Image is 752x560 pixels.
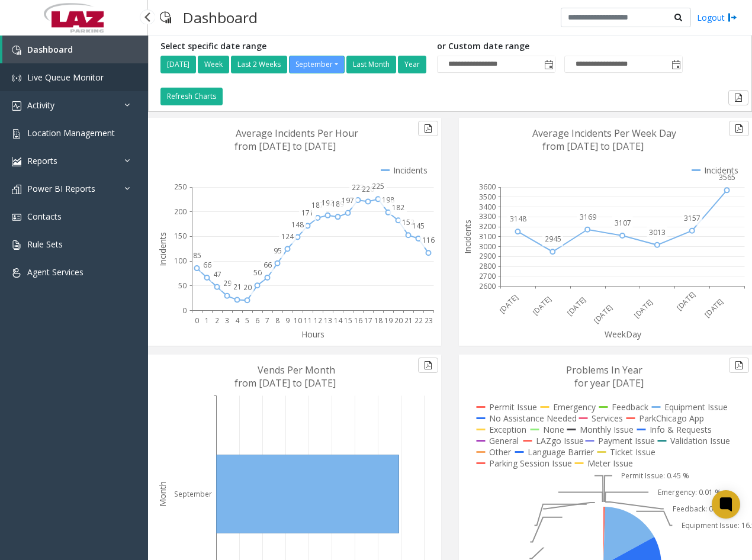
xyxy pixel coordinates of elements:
[203,260,211,270] text: 66
[182,305,187,315] text: 0
[322,198,334,208] text: 192
[372,181,384,191] text: 225
[160,88,223,105] button: Refresh Charts
[621,471,689,481] text: Permit Issue: 0.45 %
[580,211,596,221] text: 3169
[27,266,83,278] span: Agent Services
[301,208,314,218] text: 171
[223,278,232,288] text: 29
[265,316,269,326] text: 7
[542,56,555,73] span: Toggle popup
[275,316,279,326] text: 8
[231,56,287,73] button: Last 2 Weeks
[12,240,21,250] img: 'icon'
[674,289,698,313] text: [DATE]
[253,268,262,278] text: 50
[27,99,54,111] span: Activity
[334,316,343,326] text: 14
[418,121,438,136] button: Export to pdf
[274,246,282,256] text: 95
[673,504,731,514] text: Feedback: 0.02 %
[291,219,304,229] text: 148
[404,316,413,326] text: 21
[566,363,642,376] text: Problems In Year
[342,195,354,205] text: 197
[213,269,221,279] text: 47
[157,481,168,507] text: Month
[198,56,229,73] button: Week
[160,3,171,32] img: pageIcon
[412,221,425,231] text: 145
[234,140,336,153] text: from [DATE] to [DATE]
[632,297,655,320] text: [DATE]
[289,56,345,73] button: September
[324,316,332,326] text: 13
[510,214,526,224] text: 3148
[177,3,263,32] h3: Dashboard
[669,56,682,73] span: Toggle popup
[294,316,302,326] text: 10
[362,184,374,194] text: 220
[574,376,644,390] text: for year [DATE]
[352,182,364,192] text: 223
[479,281,496,291] text: 2600
[422,235,435,245] text: 116
[702,296,725,319] text: [DATE]
[314,316,322,326] text: 12
[332,199,344,209] text: 189
[193,250,201,260] text: 85
[384,316,393,326] text: 19
[12,101,21,111] img: 'icon'
[285,316,290,326] text: 9
[418,358,438,373] button: Export to pdf
[462,220,473,254] text: Incidents
[245,316,249,326] text: 5
[205,316,209,326] text: 1
[27,44,73,55] span: Dashboard
[728,11,737,24] img: logout
[658,487,721,497] text: Emergency: 0.01 %
[425,316,433,326] text: 23
[27,239,63,250] span: Rule Sets
[479,182,496,192] text: 3600
[178,281,187,291] text: 50
[479,211,496,221] text: 3300
[479,271,496,281] text: 2700
[649,227,666,237] text: 3013
[479,231,496,242] text: 3100
[374,316,383,326] text: 18
[479,201,496,211] text: 3400
[12,46,21,55] img: 'icon'
[174,256,187,266] text: 100
[27,155,57,166] span: Reports
[697,11,737,24] a: Logout
[497,292,520,316] text: [DATE]
[344,316,352,326] text: 15
[382,195,394,205] text: 198
[592,302,615,326] text: [DATE]
[2,36,148,63] a: Dashboard
[565,294,588,317] text: [DATE]
[398,56,426,73] button: Year
[354,316,362,326] text: 16
[301,329,324,340] text: Hours
[27,127,115,139] span: Location Management
[542,140,644,153] text: from [DATE] to [DATE]
[12,157,21,166] img: 'icon'
[729,121,749,136] button: Export to pdf
[364,316,372,326] text: 17
[545,234,561,244] text: 2945
[236,127,358,140] text: Average Incidents Per Hour
[684,213,700,223] text: 3157
[530,294,553,317] text: [DATE]
[12,268,21,278] img: 'icon'
[195,316,199,326] text: 0
[160,41,428,52] h5: Select specific date range
[174,231,187,241] text: 150
[479,221,496,231] text: 3200
[532,127,676,140] text: Average Incidents Per Week Day
[615,218,631,228] text: 3107
[729,358,749,373] button: Export to pdf
[225,316,229,326] text: 3
[728,90,748,105] button: Export to pdf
